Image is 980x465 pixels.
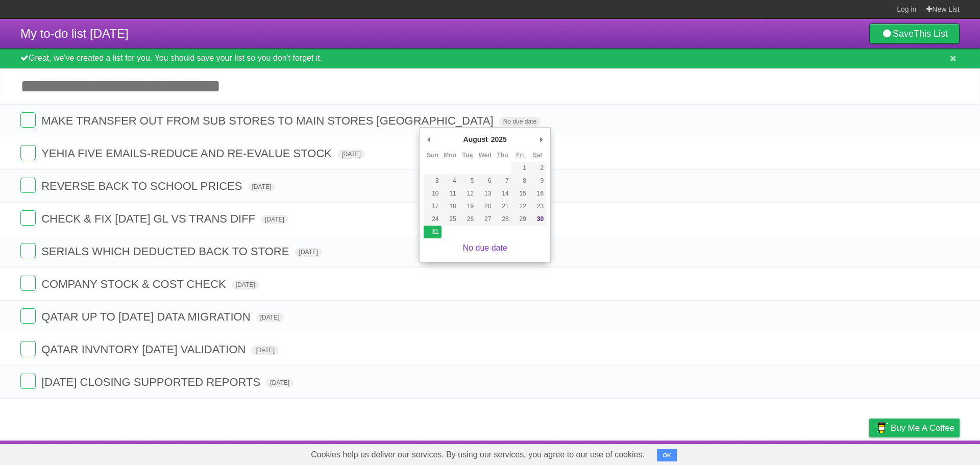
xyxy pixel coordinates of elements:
span: QATAR INVNTORY [DATE] VALIDATION [41,343,248,356]
button: 13 [476,187,494,200]
abbr: Wednesday [479,152,492,159]
button: OK [657,449,677,461]
a: Developers [767,443,808,462]
button: 29 [511,213,529,226]
button: 6 [476,175,494,187]
button: 31 [424,226,441,238]
div: 2025 [489,132,508,147]
button: 24 [424,213,441,226]
button: 21 [494,200,511,213]
span: [DATE] CLOSING SUPPORTED REPORTS [41,376,263,388]
label: Done [20,374,36,389]
button: Next Month [536,132,546,147]
span: [DATE] [256,313,284,322]
span: [DATE] [248,182,276,191]
label: Done [20,308,36,324]
a: Terms [821,443,844,462]
button: 4 [442,175,459,187]
button: 28 [494,213,511,226]
button: 5 [459,175,476,187]
span: My to-do list [DATE] [20,27,129,40]
button: 12 [459,187,476,200]
span: SERIALS WHICH DEDUCTED BACK TO STORE [41,245,291,258]
button: 14 [494,187,511,200]
button: 27 [476,213,494,226]
button: 19 [459,200,476,213]
button: 30 [529,213,546,226]
label: Done [20,112,36,128]
label: Done [20,145,36,160]
button: 1 [511,162,529,175]
span: [DATE] [266,378,293,387]
span: CHECK & FIX [DATE] GL VS TRANS DIFF [41,212,258,225]
span: QATAR UP TO [DATE] DATA MIGRATION [41,310,253,323]
span: [DATE] [251,346,279,355]
label: Done [20,243,36,258]
span: MAKE TRANSFER OUT FROM SUB STORES TO MAIN STORES [GEOGRAPHIC_DATA] [41,114,496,127]
button: 23 [529,200,546,213]
label: Done [20,276,36,291]
abbr: Friday [516,152,524,159]
button: 2 [529,162,546,175]
button: 26 [459,213,476,226]
button: 20 [476,200,494,213]
button: 18 [442,200,459,213]
button: 16 [529,187,546,200]
abbr: Monday [444,152,456,159]
button: 11 [442,187,459,200]
a: Privacy [856,443,883,462]
button: 25 [442,213,459,226]
span: [DATE] [337,150,365,159]
button: 7 [494,175,511,187]
span: COMPANY STOCK & COST CHECK [41,278,228,290]
span: REVERSE BACK TO SCHOOL PRICES [41,180,244,192]
abbr: Sunday [427,152,438,159]
a: No due date [463,243,507,252]
label: Done [20,341,36,356]
button: 8 [511,175,529,187]
abbr: Tuesday [462,152,473,159]
button: 17 [424,200,441,213]
button: 9 [529,175,546,187]
a: Buy me a coffee [869,419,960,437]
img: Buy me a coffee [874,419,888,436]
button: 10 [424,187,441,200]
label: Done [20,178,36,193]
button: Previous Month [424,132,434,147]
button: 15 [511,187,529,200]
span: Buy me a coffee [891,419,954,437]
span: [DATE] [261,215,288,224]
div: August [462,132,489,147]
abbr: Saturday [533,152,543,159]
b: This List [914,29,948,39]
abbr: Thursday [497,152,508,159]
button: 22 [511,200,529,213]
a: Suggest a feature [895,443,960,462]
span: YEHIA FIVE EMAILS-REDUCE AND RE-EVALUE STOCK [41,147,334,160]
button: 3 [424,175,441,187]
span: [DATE] [232,280,259,289]
a: About [733,443,755,462]
span: Cookies help us deliver our services. By using our services, you agree to our use of cookies. [301,445,655,465]
a: SaveThis List [869,23,960,44]
span: No due date [499,117,541,126]
span: [DATE] [295,248,323,257]
label: Done [20,210,36,226]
